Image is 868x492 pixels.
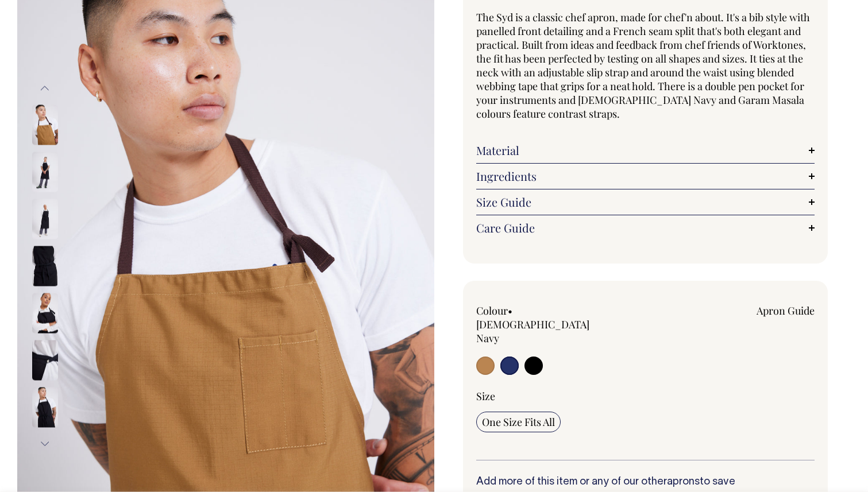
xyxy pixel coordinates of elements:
a: Ingredients [476,169,815,183]
label: [DEMOGRAPHIC_DATA] Navy [476,317,589,345]
button: Next [36,431,53,456]
div: Size [476,389,815,403]
h6: Add more of this item or any of our other to save [476,476,815,488]
div: Colour [476,304,612,345]
span: One Size Fits All [482,415,555,429]
a: Material [476,144,815,157]
img: black [32,199,58,239]
img: black [32,387,58,427]
button: Previous [36,76,53,102]
a: aprons [667,477,700,487]
img: black [32,293,58,333]
a: Care Guide [476,221,815,235]
a: Size Guide [476,195,815,209]
span: • [508,304,512,317]
img: black [32,152,58,192]
img: garam-masala [32,104,58,145]
span: The Syd is a classic chef apron, made for chef'n about. It's a bib style with panelled front deta... [476,10,810,121]
a: Apron Guide [757,304,815,317]
input: One Size Fits All [476,412,561,432]
img: black [32,246,58,286]
img: black [32,340,58,380]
